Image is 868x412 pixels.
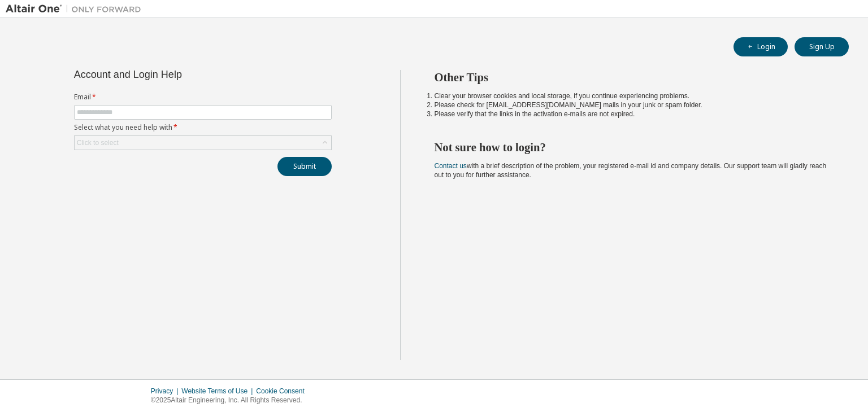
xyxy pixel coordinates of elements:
label: Email [74,93,332,102]
li: Clear your browser cookies and local storage, if you continue experiencing problems. [435,91,829,100]
div: Click to select [77,138,119,147]
button: Login [734,37,788,56]
span: with a brief description of the problem, your registered e-mail id and company details. Our suppo... [435,162,827,179]
h2: Not sure how to login? [435,140,829,155]
div: Website Terms of Use [181,387,256,396]
button: Sign Up [795,37,849,56]
div: Privacy [151,387,181,396]
label: Select what you need help with [74,123,332,132]
div: Account and Login Help [74,70,280,79]
li: Please verify that the links in the activation e-mails are not expired. [435,109,829,119]
div: Cookie Consent [256,387,311,396]
h2: Other Tips [435,70,829,85]
img: Altair One [6,3,147,15]
button: Submit [277,157,332,176]
a: Contact us [435,162,467,170]
li: Please check for [EMAIL_ADDRESS][DOMAIN_NAME] mails in your junk or spam folder. [435,100,829,109]
p: © 2025 Altair Engineering, Inc. All Rights Reserved. [151,396,311,405]
div: Click to select [75,136,331,150]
